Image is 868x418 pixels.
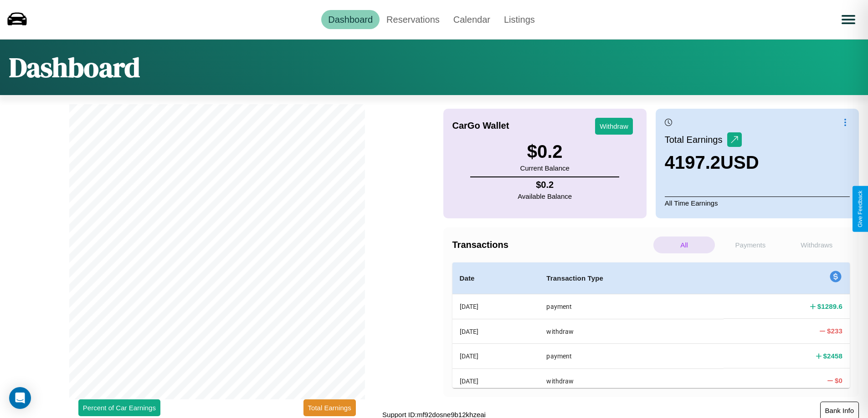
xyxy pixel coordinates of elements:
[452,319,539,343] th: [DATE]
[520,141,569,162] h3: $ 0.2
[539,319,724,343] th: withdraw
[520,162,569,174] p: Current Balance
[546,273,716,284] h4: Transaction Type
[78,399,160,416] button: Percent of Car Earnings
[321,10,380,29] a: Dashboard
[719,237,781,253] p: Payments
[827,326,842,336] h4: $ 233
[786,237,847,253] p: Withdraws
[518,180,572,190] h4: $ 0.2
[665,196,850,209] p: All Time Earnings
[380,10,447,29] a: Reservations
[447,10,497,29] a: Calendar
[452,344,539,368] th: [DATE]
[9,49,140,86] h1: Dashboard
[452,368,539,393] th: [DATE]
[595,118,633,135] button: Withdraw
[518,190,572,202] p: Available Balance
[9,387,31,409] div: Open Intercom Messenger
[539,294,724,319] th: payment
[452,294,539,319] th: [DATE]
[817,302,842,311] h4: $ 1289.6
[665,131,727,148] p: Total Earnings
[497,10,542,29] a: Listings
[653,237,715,253] p: All
[836,7,861,32] button: Open menu
[452,121,509,131] h4: CarGo Wallet
[452,240,651,250] h4: Transactions
[539,368,724,393] th: withdraw
[835,376,842,385] h4: $ 0
[460,273,532,284] h4: Date
[303,399,356,416] button: Total Earnings
[665,152,759,173] h3: 4197.2 USD
[539,344,724,368] th: payment
[857,191,863,227] div: Give Feedback
[823,351,842,361] h4: $ 2458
